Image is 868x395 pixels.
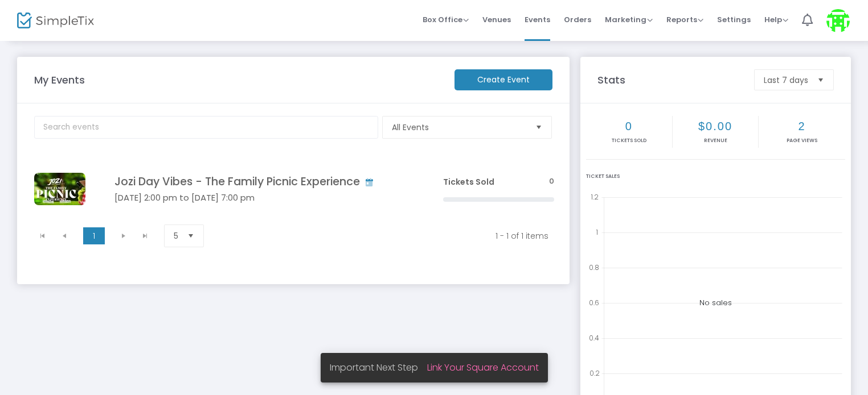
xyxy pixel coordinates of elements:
h2: 2 [760,119,844,133]
span: Events [525,5,550,34]
span: Last 7 days [764,74,808,86]
span: All Events [392,122,527,133]
span: Reports [666,14,703,25]
span: Box Office [423,14,469,25]
div: Data table [27,159,561,219]
span: Help [764,14,788,25]
span: Orders [564,5,591,34]
span: Marketing [605,14,653,25]
m-panel-title: My Events [28,72,449,88]
button: Select [531,117,547,138]
span: Page 1 [83,227,105,244]
span: Venues [482,5,511,34]
h4: Jozi Day Vibes - The Family Picnic Experience [114,175,409,188]
span: Important Next Step [330,361,427,374]
m-button: Create Event [455,69,552,90]
button: Select [183,225,199,247]
kendo-pager-info: 1 - 1 of 1 items [224,230,548,242]
img: 1000276161.jpg [34,173,85,205]
m-panel-title: Stats [592,72,748,88]
p: Page Views [760,137,844,145]
h5: [DATE] 2:00 pm to [DATE] 7:00 pm [114,193,409,203]
button: Select [813,70,829,90]
span: 0 [549,176,554,187]
span: Tickets Sold [443,176,494,188]
input: Search events [34,116,378,139]
span: 5 [174,230,178,242]
h2: $0.00 [674,119,758,133]
span: Settings [717,5,751,34]
a: Link Your Square Account [427,361,539,374]
h2: 0 [587,119,671,133]
p: Tickets sold [587,137,671,145]
div: Ticket Sales [586,173,845,181]
p: Revenue [674,137,758,145]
